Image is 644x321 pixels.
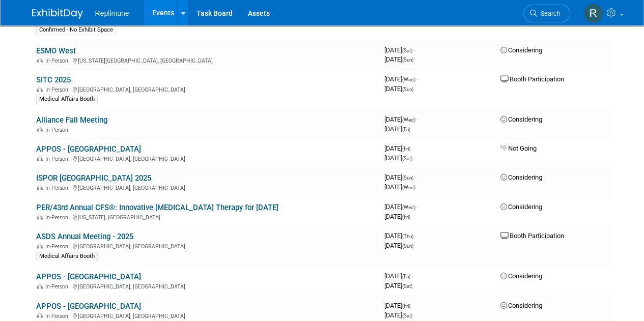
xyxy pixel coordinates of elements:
span: In-Person [45,86,71,93]
span: [DATE] [384,125,410,133]
span: In-Person [45,214,71,221]
div: [GEOGRAPHIC_DATA], [GEOGRAPHIC_DATA] [36,311,376,319]
span: In-Person [45,312,71,319]
img: In-Person Event [37,243,43,248]
span: (Wed) [402,77,415,82]
span: Booth Participation [500,232,564,240]
img: In-Person Event [37,214,43,219]
span: Considering [500,115,542,123]
span: (Wed) [402,185,415,190]
span: Considering [500,272,542,280]
span: [DATE] [384,232,416,240]
div: [GEOGRAPHIC_DATA], [GEOGRAPHIC_DATA] [36,242,376,250]
img: Rosalind Malhotra [583,4,603,23]
span: - [417,203,418,211]
span: (Wed) [402,205,415,210]
span: [DATE] [384,154,412,162]
span: - [412,272,413,280]
a: APPOS - [GEOGRAPHIC_DATA] [36,272,141,281]
div: Medical Affairs Booth [36,252,98,261]
div: [GEOGRAPHIC_DATA], [GEOGRAPHIC_DATA] [36,183,376,191]
div: [GEOGRAPHIC_DATA], [GEOGRAPHIC_DATA] [36,282,376,290]
span: (Fri) [402,214,410,220]
span: (Sun) [402,243,413,249]
img: In-Person Event [37,283,43,288]
span: (Sat) [402,48,412,53]
span: [DATE] [384,311,412,318]
img: In-Person Event [37,86,43,92]
span: [DATE] [384,173,416,181]
span: (Sat) [402,156,412,161]
div: [GEOGRAPHIC_DATA], [GEOGRAPHIC_DATA] [36,154,376,162]
span: In-Person [45,156,71,162]
a: SITC 2025 [36,75,71,84]
span: - [417,115,418,123]
img: In-Person Event [37,57,43,63]
a: Alliance Fall Meeting [36,115,107,125]
span: In-Person [45,185,71,191]
a: PER/43rd Annual CFS®: Innovative [MEDICAL_DATA] Therapy for [DATE] [36,203,278,212]
span: In-Person [45,243,71,250]
a: Search [523,5,570,22]
span: (Fri) [402,303,410,308]
a: ESMO West [36,46,76,55]
span: [DATE] [384,242,413,249]
span: Not Going [500,144,537,152]
div: Medical Affairs Booth [36,95,98,104]
img: In-Person Event [37,185,43,190]
div: Confirmed - No Exhibit Space [36,25,116,35]
span: In-Person [45,283,71,290]
span: - [415,173,416,181]
span: Considering [500,203,542,211]
span: [DATE] [384,75,418,83]
img: ExhibitDay [32,9,83,19]
a: APPOS - [GEOGRAPHIC_DATA] [36,301,141,310]
span: Considering [500,301,542,309]
span: [DATE] [384,115,418,123]
span: [DATE] [384,213,410,220]
span: [DATE] [384,272,413,280]
span: [DATE] [384,203,418,211]
span: (Sat) [402,283,412,289]
div: [GEOGRAPHIC_DATA], [GEOGRAPHIC_DATA] [36,85,376,93]
span: [DATE] [384,282,412,289]
span: Considering [500,46,542,54]
span: (Wed) [402,117,415,123]
span: - [415,232,416,240]
span: (Fri) [402,127,410,132]
img: In-Person Event [37,156,43,161]
span: (Fri) [402,274,410,279]
span: [DATE] [384,301,413,309]
span: In-Person [45,57,71,64]
span: Search [537,10,561,17]
span: In-Person [45,127,71,133]
span: (Sun) [402,57,413,63]
a: ASDS Annual Meeting - 2025 [36,232,133,241]
div: [US_STATE], [GEOGRAPHIC_DATA] [36,213,376,221]
span: [DATE] [384,183,415,191]
span: - [414,46,415,54]
span: [DATE] [384,85,413,93]
span: - [417,75,418,83]
a: ISPOR [GEOGRAPHIC_DATA] 2025 [36,173,151,183]
div: [US_STATE][GEOGRAPHIC_DATA], [GEOGRAPHIC_DATA] [36,56,376,64]
span: [DATE] [384,55,413,63]
span: (Sat) [402,312,412,318]
span: (Fri) [402,146,410,152]
span: Considering [500,173,542,181]
a: APPOS - [GEOGRAPHIC_DATA] [36,144,141,154]
span: - [412,144,413,152]
span: (Thu) [402,234,413,239]
span: (Sun) [402,175,413,181]
span: [DATE] [384,144,413,152]
span: (Sun) [402,86,413,92]
img: In-Person Event [37,312,43,317]
span: - [412,301,413,309]
span: Replimune [95,9,129,17]
img: In-Person Event [37,127,43,132]
span: [DATE] [384,46,415,54]
span: Booth Participation [500,75,564,83]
